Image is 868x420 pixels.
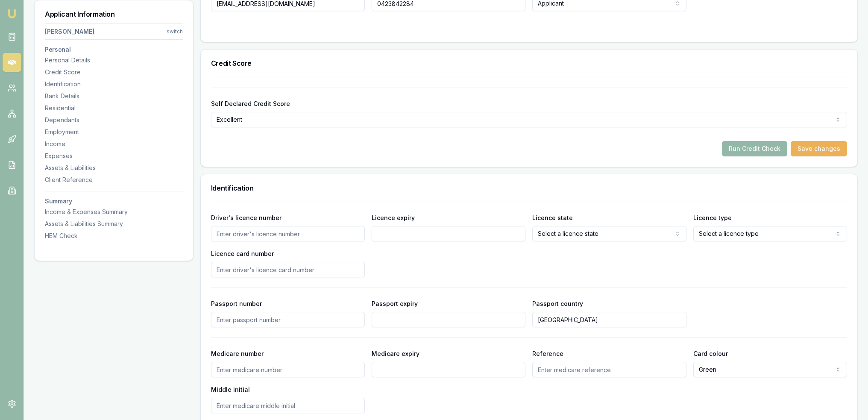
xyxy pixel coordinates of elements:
[211,250,274,257] label: Licence card number
[45,27,94,36] div: [PERSON_NAME]
[791,141,847,156] button: Save changes
[532,362,686,377] input: Enter medicare reference
[532,350,563,357] label: Reference
[45,56,183,65] div: Personal Details
[7,9,17,19] img: emu-icon-u.png
[45,198,183,204] h3: Summary
[45,47,183,53] h3: Personal
[532,214,573,221] label: Licence state
[211,262,365,277] input: Enter driver's licence card number
[211,312,365,327] input: Enter passport number
[372,350,419,357] label: Medicare expiry
[211,362,365,377] input: Enter medicare number
[45,11,183,18] h3: Applicant Information
[211,214,282,221] label: Driver's licence number
[211,185,847,191] h3: Identification
[211,300,262,307] label: Passport number
[45,164,183,172] div: Assets & Liabilities
[693,214,732,221] label: Licence type
[45,128,183,136] div: Employment
[45,232,183,240] div: HEM Check
[45,152,183,160] div: Expenses
[211,100,290,107] label: Self Declared Credit Score
[532,300,583,307] label: Passport country
[211,350,264,357] label: Medicare number
[45,208,183,216] div: Income & Expenses Summary
[167,28,183,35] div: switch
[45,176,183,184] div: Client Reference
[532,312,686,327] input: Enter passport country
[211,398,365,413] input: Enter medicare middle initial
[45,116,183,124] div: Dependants
[211,226,365,241] input: Enter driver's licence number
[45,68,183,76] div: Credit Score
[372,300,418,307] label: Passport expiry
[45,80,183,88] div: Identification
[372,214,415,221] label: Licence expiry
[45,220,183,228] div: Assets & Liabilities Summary
[45,140,183,148] div: Income
[693,350,728,357] label: Card colour
[45,92,183,100] div: Bank Details
[722,141,787,156] button: Run Credit Check
[45,104,183,112] div: Residential
[211,60,847,67] h3: Credit Score
[211,386,250,393] label: Middle initial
